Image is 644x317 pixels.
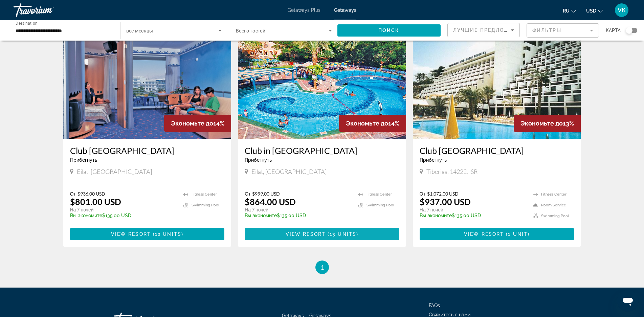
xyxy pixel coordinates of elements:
span: Fitness Center [192,192,217,197]
span: Room Service [541,203,566,207]
span: Вы экономите [245,213,277,218]
p: $135.00 USD [245,213,352,218]
p: $801.00 USD [70,197,121,207]
span: View Resort [286,231,326,237]
span: Прибегнуть [70,157,97,163]
a: Travorium [14,1,81,19]
span: Tiberias, 14222, ISR [426,168,478,175]
span: 12 units [155,231,181,237]
span: Вы экономите [420,213,452,218]
span: все месяцы [126,28,153,33]
span: Экономьте до [520,120,563,127]
span: 1 [320,264,324,271]
span: Swimming Pool [367,203,394,207]
mat-select: Sort by [453,26,514,34]
span: От [245,191,250,197]
a: Club [GEOGRAPHIC_DATA] [70,145,225,156]
span: USD [586,8,596,14]
p: $937.00 USD [420,197,471,207]
button: Filter [527,23,599,38]
span: $999.00 USD [252,191,280,197]
span: Прибегнуть [420,157,447,163]
a: Club [GEOGRAPHIC_DATA] [420,145,574,156]
a: Getaways Plus [288,7,320,13]
button: View Resort(1 unit) [420,228,574,240]
button: Change currency [586,6,603,16]
span: Fitness Center [367,192,392,197]
div: 14% [339,115,406,132]
span: 1 unit [508,231,528,237]
p: $864.00 USD [245,197,296,207]
img: 3488E01X.jpg [238,30,406,139]
p: $135.00 USD [420,213,527,218]
span: Eilat, [GEOGRAPHIC_DATA] [251,168,327,175]
span: Поиск [378,28,400,33]
p: На 7 ночей [245,207,352,213]
span: Destination [16,21,38,25]
span: Вы экономите [70,213,102,218]
span: Экономьте до [346,120,388,127]
span: Fitness Center [541,192,567,197]
p: На 7 ночей [70,207,177,213]
span: ru [563,8,570,14]
span: ( ) [151,231,183,237]
span: Прибегнуть [245,157,272,163]
span: Eilat, [GEOGRAPHIC_DATA] [77,168,152,175]
button: Change language [563,6,576,16]
span: Лучшие предложения [453,27,525,33]
span: View Resort [111,231,151,237]
button: View Resort(13 units) [245,228,399,240]
a: Club in [GEOGRAPHIC_DATA] [245,145,399,156]
div: 13% [514,115,581,132]
iframe: Кнопка запуска окна обмена сообщениями [617,290,639,312]
span: ( ) [326,231,358,237]
span: карта [606,26,621,35]
nav: Pagination [63,261,581,274]
span: Всего гостей [236,28,265,33]
a: FAQs [429,303,440,308]
button: User Menu [613,3,630,17]
span: От [70,191,76,197]
img: 3564I01X.jpg [63,30,231,139]
span: Swimming Pool [192,203,219,207]
div: 14% [164,115,231,132]
span: $936.00 USD [77,191,105,197]
button: View Resort(12 units) [70,228,225,240]
img: ii_lch1.jpg [413,30,581,139]
span: $1,072.00 USD [427,191,459,197]
span: 13 units [330,231,356,237]
span: View Resort [464,231,504,237]
span: VK [618,7,626,14]
span: Экономьте до [171,120,213,127]
span: ( ) [504,231,530,237]
p: На 7 ночей [420,207,527,213]
p: $135.00 USD [70,213,177,218]
span: От [420,191,425,197]
a: Getaways [334,7,356,13]
button: Поиск [337,24,441,37]
span: Swimming Pool [541,214,569,218]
